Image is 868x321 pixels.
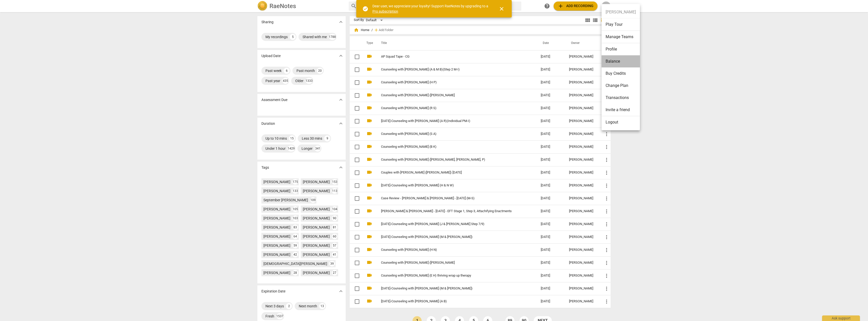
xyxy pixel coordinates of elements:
div: Dear user, we appreciate your loyalty! Support RaeNotes by upgrading to a [372,4,490,14]
button: Close [496,3,508,15]
li: Play Tour [602,18,640,31]
span: check_circle [362,6,368,12]
a: Pro subscription [372,9,398,13]
span: close [499,6,505,12]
